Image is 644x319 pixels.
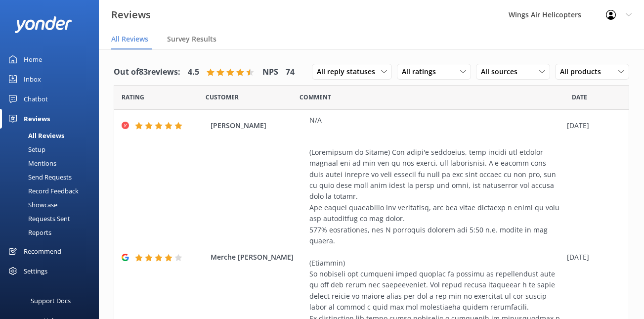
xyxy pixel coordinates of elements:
[15,16,72,33] img: yonder-white-logo.png
[24,261,47,281] div: Settings
[402,66,442,77] span: All ratings
[6,129,99,142] a: All Reviews
[111,34,148,44] span: All Reviews
[6,142,99,156] a: Setup
[122,92,144,102] span: Date
[211,252,304,263] span: Merche [PERSON_NAME]
[6,142,45,156] div: Setup
[24,49,42,69] div: Home
[6,198,99,212] a: Showcase
[188,66,199,79] h4: 4.5
[309,115,562,126] div: N/A
[114,66,180,79] h4: Out of 83 reviews:
[6,156,99,170] a: Mentions
[24,109,50,129] div: Reviews
[6,170,72,184] div: Send Requests
[6,184,79,198] div: Record Feedback
[24,241,61,261] div: Recommend
[567,252,616,263] div: [DATE]
[206,92,239,102] span: Date
[262,66,278,79] h4: NPS
[6,129,64,142] div: All Reviews
[6,226,51,239] div: Reports
[567,120,616,131] div: [DATE]
[6,170,99,184] a: Send Requests
[24,69,41,89] div: Inbox
[6,156,56,170] div: Mentions
[111,7,151,23] h3: Reviews
[24,89,48,109] div: Chatbot
[6,212,70,226] div: Requests Sent
[211,120,304,131] span: [PERSON_NAME]
[572,92,587,102] span: Date
[286,66,295,79] h4: 74
[560,66,607,77] span: All products
[31,291,71,311] div: Support Docs
[6,184,99,198] a: Record Feedback
[481,66,523,77] span: All sources
[6,226,99,239] a: Reports
[300,92,331,102] span: Question
[6,198,57,212] div: Showcase
[167,34,216,44] span: Survey Results
[6,212,99,226] a: Requests Sent
[317,66,381,77] span: All reply statuses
